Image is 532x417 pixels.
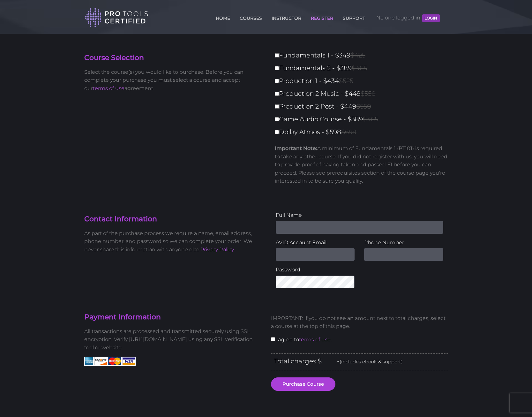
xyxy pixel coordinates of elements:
label: Phone Number [364,239,443,247]
span: $550 [361,90,376,97]
p: Select the course(s) you would like to purchase. Before you can complete your purchase you must s... [84,68,261,93]
h4: Course Selection [84,53,261,63]
label: Fundamentals 2 - $389 [275,63,452,74]
input: Dolby Atmos - $598$699 [275,130,279,134]
span: $425 [350,51,365,59]
span: $699 [341,128,356,136]
span: $550 [356,102,371,110]
label: Production 2 Post - $449 [275,101,452,112]
label: Password [276,266,355,274]
label: Fundamentals 1 - $349 [275,50,452,61]
img: Pro Tools Certified Logo [85,7,148,28]
span: $465 [363,115,378,123]
span: $525 [339,77,353,85]
input: Fundamentals 2 - $389$465 [275,66,279,70]
input: Production 2 Music - $449$550 [275,92,279,96]
input: Production 2 Post - $449$550 [275,104,279,109]
a: terms of use [93,85,124,91]
span: No one logged in [376,8,439,27]
a: INSTRUCTOR [270,12,303,22]
a: Privacy Policy [200,246,234,253]
h4: Contact Information [84,214,261,224]
a: terms of use [299,337,331,343]
div: Total charges $ - [271,353,448,371]
div: I agree to . [266,309,453,353]
p: All transactions are processed and transmitted securely using SSL encryption. Verify [URL][DOMAIN... [84,327,261,352]
p: As part of the purchase process we require a name, email address, phone number, and password so w... [84,229,261,254]
button: LOGIN [422,14,439,22]
input: Game Audio Course - $389$465 [275,117,279,121]
label: AVID Account Email [276,239,355,247]
a: HOME [214,12,232,22]
label: Dolby Atmos - $598 [275,126,452,138]
a: REGISTER [309,12,335,22]
strong: Important Note: [275,145,317,151]
a: COURSES [238,12,264,22]
p: A minimum of Fundamentals 1 (PT101) is required to take any other course. If you did not register... [275,144,448,185]
img: American Express, Discover, MasterCard, Visa [84,357,136,366]
h4: Payment Information [84,312,261,322]
a: SUPPORT [341,12,367,22]
label: Production 1 - $434 [275,75,452,87]
span: $465 [352,64,367,72]
input: Production 1 - $434$525 [275,79,279,83]
button: Purchase Course [271,377,335,391]
p: IMPORTANT: If you do not see an amount next to total charges, select a course at the top of this ... [271,314,448,330]
label: Game Audio Course - $389 [275,114,452,125]
span: (includes ebook & support) [340,359,403,365]
label: Production 2 Music - $449 [275,88,452,99]
input: Fundamentals 1 - $349$425 [275,53,279,57]
label: Full Name [276,211,443,219]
